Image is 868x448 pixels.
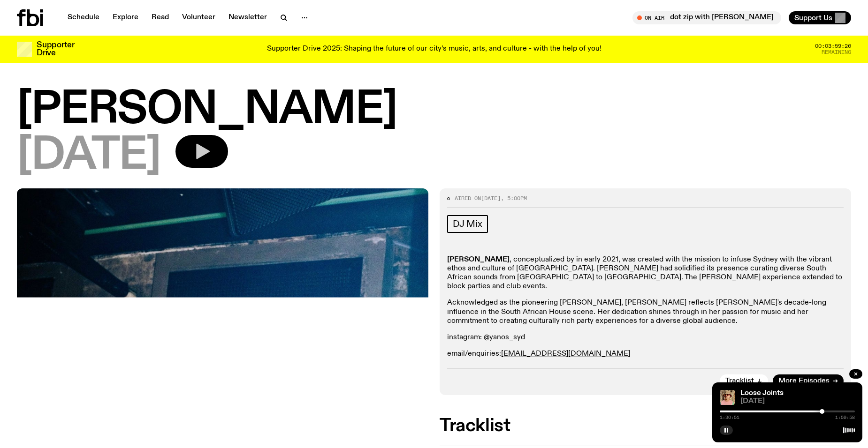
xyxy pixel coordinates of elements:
p: email/enquiries: [447,350,844,358]
button: On Airdot zip with [PERSON_NAME] [632,11,781,24]
a: Newsletter [223,11,273,24]
span: 1:30:51 [720,415,739,420]
span: [DATE] [17,135,160,177]
span: Remaining [822,50,851,55]
span: Support Us [794,14,832,22]
span: 1:59:58 [835,415,855,420]
a: More Episodes [773,374,844,388]
a: DJ Mix [447,215,488,233]
span: Aired on [455,194,481,202]
span: DJ Mix [453,219,482,229]
h2: Tracklist [440,418,851,434]
span: More Episodes [778,378,830,385]
a: Volunteer [176,11,221,24]
span: Tracklist [725,378,754,385]
a: Schedule [62,11,105,24]
h1: [PERSON_NAME] [17,89,851,131]
a: [EMAIL_ADDRESS][DOMAIN_NAME] [501,350,630,358]
p: Supporter Drive 2025: Shaping the future of our city’s music, arts, and culture - with the help o... [267,45,602,53]
span: , 5:00pm [501,194,527,202]
a: Loose Joints [740,389,784,397]
p: Acknowledged as the pioneering [PERSON_NAME], [PERSON_NAME] reflects [PERSON_NAME]'s decade-long ... [447,299,844,326]
button: Tracklist [720,374,768,388]
span: [DATE] [740,398,855,405]
a: Explore [107,11,144,24]
img: Tyson stands in front of a paperbark tree wearing orange sunglasses, a suede bucket hat and a pin... [720,390,735,405]
h3: Supporter Drive [37,41,74,57]
button: Support Us [789,11,851,24]
span: 00:03:59:26 [815,44,851,49]
strong: [PERSON_NAME] [447,256,510,263]
p: instagram: @yanos_syd [447,333,844,342]
a: Read [146,11,175,24]
p: , conceptualized by in early 2021, was created with the mission to infuse Sydney with the vibrant... [447,255,844,291]
span: [DATE] [481,194,501,202]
